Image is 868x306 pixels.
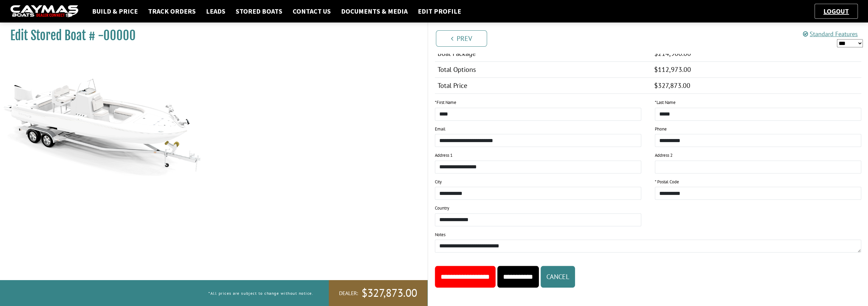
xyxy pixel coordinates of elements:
span: $327,873.00 [362,286,417,300]
label: Country [435,205,449,212]
span: $214,900.00 [654,49,691,58]
a: Dealer:$327,873.00 [329,280,427,306]
a: Leads [203,7,229,16]
a: Build & Price [89,7,141,16]
button: Cancel [541,266,575,288]
label: First Name [435,99,456,106]
span: $112,973.00 [654,65,691,74]
a: Standard Features [803,30,858,38]
a: Edit Profile [414,7,465,16]
label: Address 1 [435,152,453,159]
a: Prev [436,30,487,47]
label: Phone [655,126,667,133]
label: City [435,179,442,185]
span: $327,873.00 [654,81,690,90]
span: Dealer: [339,290,358,297]
td: Boat Package [435,46,651,62]
label: * Postal Code [655,179,679,185]
a: Stored Boats [232,7,286,16]
td: Total Options [435,62,651,78]
img: caymas-dealer-connect-2ed40d3bc7270c1d8d7ffb4b79bf05adc795679939227970def78ec6f6c03838.gif [10,5,78,18]
label: Notes [435,231,445,238]
a: Documents & Media [338,7,411,16]
td: Total Price [435,78,651,94]
a: Contact Us [289,7,334,16]
label: Last Name [655,99,676,106]
a: Logout [820,7,852,15]
p: *All prices are subject to change without notice. [208,288,313,299]
a: Track Orders [145,7,199,16]
label: Address 2 [655,152,673,159]
label: Email [435,126,445,133]
h1: Edit Stored Boat # -00000 [10,28,410,43]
